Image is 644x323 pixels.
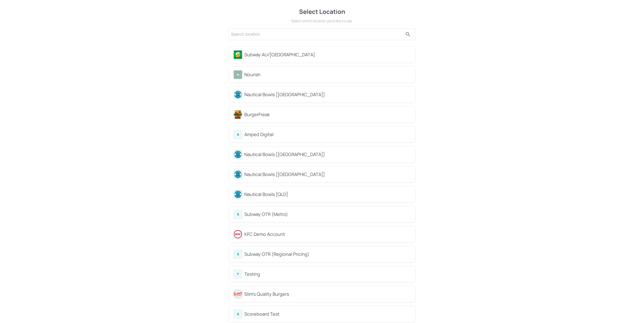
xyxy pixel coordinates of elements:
[233,210,242,219] div: S
[234,51,242,59] img: avatar
[227,18,417,23] div: Select which location you’d like to use.
[234,290,242,298] img: avatar
[244,51,411,58] div: Subway AU/[GEOGRAPHIC_DATA]
[233,270,242,279] div: T
[244,191,411,198] div: Nautical Bowls [QLD]
[244,311,411,317] div: Scoreboard Test
[234,110,242,119] img: avatar
[244,211,411,218] div: Subway OTR (Metro)
[234,90,242,99] img: avatar
[233,250,242,259] div: S
[244,171,411,178] div: Nautical Bowls [[GEOGRAPHIC_DATA]]
[403,29,413,39] button: search
[244,111,411,118] div: BurgerFreak
[233,310,242,318] div: S
[227,7,417,16] div: Select Location
[234,230,242,238] img: avatar
[231,30,403,38] input: Search location
[234,70,242,79] img: avatar
[244,71,411,78] div: Nourish
[234,170,242,179] img: avatar
[244,231,411,238] div: KFC Demo Account
[244,131,411,138] div: Amped Digital
[244,151,411,158] div: Nautical Bowls [[GEOGRAPHIC_DATA]]
[244,251,411,258] div: Subway OTR (Regional Pricing)
[244,291,411,297] div: Slim's Quality Burgers
[233,130,242,139] div: A
[244,271,411,278] div: Testing
[234,150,242,159] img: avatar
[234,190,242,198] img: avatar
[244,91,411,98] div: Nautical Bowls [[GEOGRAPHIC_DATA]]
